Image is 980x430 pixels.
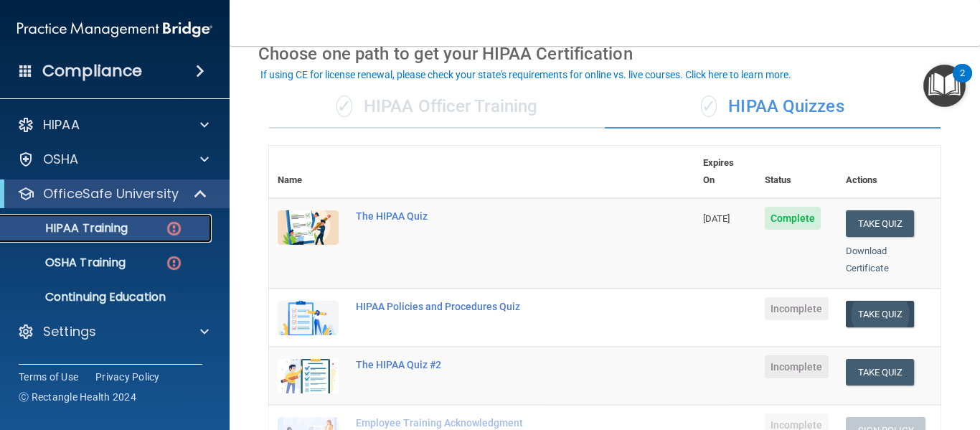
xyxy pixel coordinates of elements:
[960,73,965,92] div: 2
[703,213,730,224] span: [DATE]
[17,116,209,134] a: HIPAA
[756,146,837,198] th: Status
[269,85,605,128] div: HIPAA Officer Training
[765,355,829,378] span: Incomplete
[9,221,128,235] p: HIPAA Training
[258,67,793,82] button: If using CE for license renewal, please check your state's requirements for online vs. live cours...
[43,323,96,340] p: Settings
[42,61,142,81] h4: Compliance
[43,185,179,202] p: OfficeSafe University
[356,417,623,429] div: Employee Training Acknowledgment
[605,85,941,128] div: HIPAA Quizzes
[17,151,209,168] a: OSHA
[923,65,966,107] button: Open Resource Center, 2 new notifications
[260,70,791,80] div: If using CE for license renewal, please check your state's requirements for online vs. live cours...
[356,301,623,312] div: HIPAA Policies and Procedures Quiz
[269,146,347,198] th: Name
[356,210,623,222] div: The HIPAA Quiz
[165,254,183,272] img: danger-circle.6113f641.png
[19,390,136,404] span: Ⓒ Rectangle Health 2024
[336,95,352,117] span: ✓
[694,146,756,198] th: Expires On
[95,370,160,384] a: Privacy Policy
[846,246,889,274] a: Download Certificate
[9,256,126,270] p: OSHA Training
[17,323,209,340] a: Settings
[43,151,79,168] p: OSHA
[165,220,183,238] img: danger-circle.6113f641.png
[258,33,951,75] div: Choose one path to get your HIPAA Certification
[701,95,717,117] span: ✓
[765,297,829,320] span: Incomplete
[846,359,915,385] button: Take Quiz
[43,116,80,134] p: HIPAA
[17,185,208,202] a: OfficeSafe University
[846,301,915,327] button: Take Quiz
[17,15,212,44] img: PMB logo
[356,359,623,370] div: The HIPAA Quiz #2
[19,370,78,384] a: Terms of Use
[9,290,205,304] p: Continuing Education
[837,146,941,198] th: Actions
[765,207,821,230] span: Complete
[846,210,915,237] button: Take Quiz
